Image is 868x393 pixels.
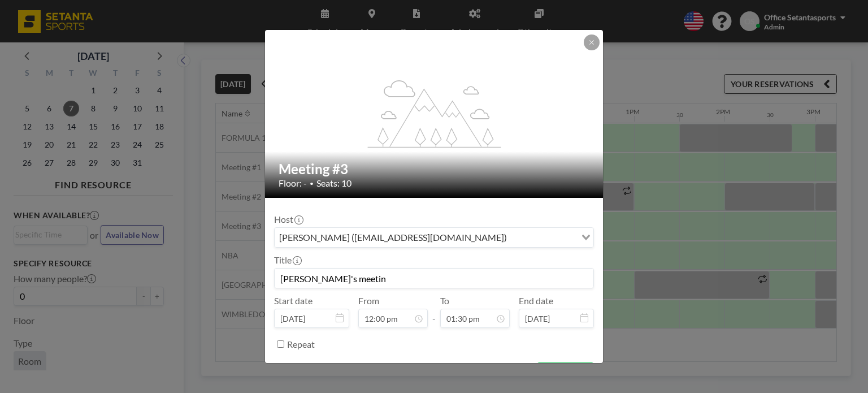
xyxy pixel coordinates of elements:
h2: Meeting #3 [279,161,591,178]
input: Search for option [510,230,575,245]
label: Title [274,254,301,266]
label: End date [519,295,553,306]
div: Search for option [275,228,593,247]
label: Host [274,214,302,225]
label: Start date [274,295,313,306]
label: From [358,295,379,306]
span: • [310,179,314,188]
input: Office's reservation [275,269,593,288]
button: BOOK NOW [537,362,594,382]
span: Seats: 10 [316,178,351,189]
label: Repeat [287,339,315,350]
span: [PERSON_NAME] ([EMAIL_ADDRESS][DOMAIN_NAME]) [277,230,509,245]
span: - [432,299,436,324]
label: To [440,295,449,306]
span: Floor: - [279,178,307,189]
g: flex-grow: 1.2; [368,79,501,147]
